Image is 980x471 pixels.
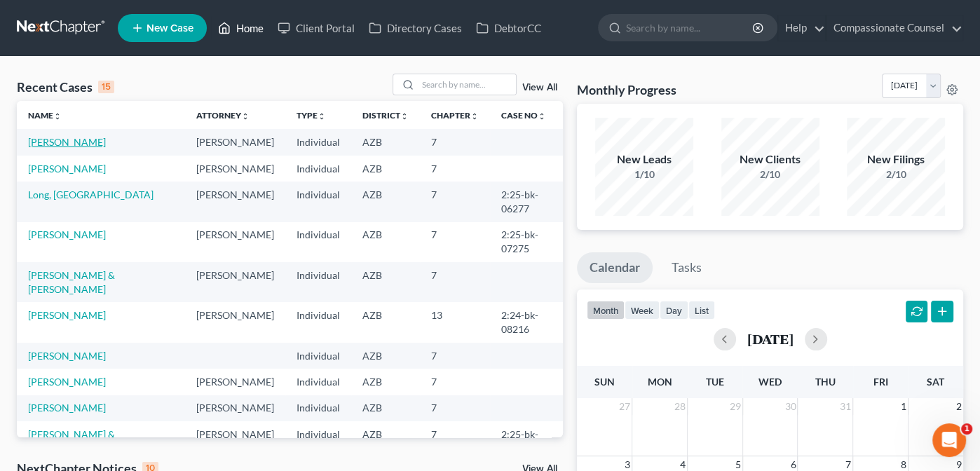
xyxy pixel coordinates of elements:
a: [PERSON_NAME] [28,350,106,362]
td: [PERSON_NAME] [185,156,285,182]
button: list [688,301,715,320]
td: 13 [420,302,490,342]
button: month [587,301,625,320]
td: Individual [285,129,351,155]
a: Case Nounfold_more [501,110,546,121]
td: 2:24-bk-08216 [490,302,563,342]
span: 1 [899,398,908,415]
i: unfold_more [318,112,326,121]
td: Individual [285,262,351,302]
div: New Clients [721,151,819,168]
a: [PERSON_NAME] [28,402,106,414]
td: 7 [420,182,490,221]
td: [PERSON_NAME] [185,302,285,342]
span: 29 [728,398,742,415]
td: [PERSON_NAME] [185,262,285,302]
span: 31 [838,398,852,415]
div: New Filings [847,151,945,168]
td: 7 [420,369,490,395]
span: 27 [618,398,632,415]
input: Search by name... [626,15,754,41]
i: unfold_more [241,112,250,121]
td: 2:25-bk-07275 [490,222,563,262]
td: [PERSON_NAME] [185,369,285,395]
div: 2/10 [721,168,819,182]
td: AZB [351,395,420,421]
td: AZB [351,182,420,221]
span: 30 [783,398,797,415]
td: AZB [351,129,420,155]
td: Individual [285,156,351,182]
i: unfold_more [470,112,479,121]
td: Individual [285,421,351,461]
a: [PERSON_NAME] [28,228,106,240]
button: day [660,301,688,320]
td: AZB [351,421,420,461]
a: Client Portal [271,15,362,41]
td: [PERSON_NAME] [185,222,285,262]
i: unfold_more [538,112,546,121]
span: New Case [147,23,193,34]
a: View All [522,83,557,93]
td: Individual [285,343,351,369]
td: Individual [285,369,351,395]
td: [PERSON_NAME] [185,421,285,461]
td: [PERSON_NAME] [185,395,285,421]
td: AZB [351,302,420,342]
a: Calendar [577,252,653,283]
h3: Monthly Progress [577,81,676,98]
td: AZB [351,222,420,262]
a: [PERSON_NAME] [28,136,106,148]
td: AZB [351,369,420,395]
button: week [625,301,660,320]
span: Mon [648,376,672,388]
td: [PERSON_NAME] [185,129,285,155]
span: 1 [961,423,972,435]
i: unfold_more [53,112,62,121]
td: Individual [285,302,351,342]
span: Tue [706,376,724,388]
td: AZB [351,343,420,369]
a: Long, [GEOGRAPHIC_DATA] [28,189,154,200]
a: [PERSON_NAME] [28,309,106,321]
input: Search by name... [418,74,516,95]
a: Home [211,15,271,41]
div: Recent Cases [17,78,114,95]
span: Sat [927,376,944,388]
a: [PERSON_NAME] [28,163,106,175]
a: Directory Cases [362,15,469,41]
td: 2:25-bk-06965 [490,421,563,461]
td: 7 [420,343,490,369]
a: [PERSON_NAME] & [PERSON_NAME] [28,428,115,454]
span: 2 [955,398,963,415]
iframe: Intercom live chat [932,423,966,457]
a: [PERSON_NAME] [28,376,106,388]
td: 7 [420,395,490,421]
i: unfold_more [400,112,409,121]
div: 2/10 [847,168,945,182]
a: Attorneyunfold_more [196,110,250,121]
td: AZB [351,262,420,302]
span: Sun [594,376,615,388]
td: 7 [420,129,490,155]
td: [PERSON_NAME] [185,182,285,221]
td: 7 [420,156,490,182]
a: Districtunfold_more [362,110,409,121]
span: Fri [873,376,887,388]
td: Individual [285,222,351,262]
span: Thu [815,376,836,388]
a: Typeunfold_more [297,110,326,121]
td: 7 [420,262,490,302]
a: Help [778,15,825,41]
div: 1/10 [595,168,693,182]
a: [PERSON_NAME] & [PERSON_NAME] [28,269,115,295]
td: 7 [420,222,490,262]
td: 7 [420,421,490,461]
h2: [DATE] [747,332,794,346]
a: Tasks [659,252,714,283]
div: New Leads [595,151,693,168]
td: Individual [285,395,351,421]
a: DebtorCC [469,15,548,41]
span: Wed [758,376,782,388]
a: Chapterunfold_more [431,110,479,121]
